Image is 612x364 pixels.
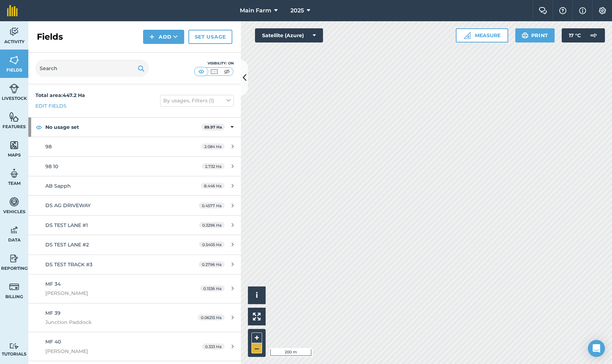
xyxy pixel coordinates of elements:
[45,339,61,345] span: MF 40
[464,32,471,39] img: Ruler icon
[9,281,19,292] img: svg+xml;base64,PD94bWwgdmVyc2lvbj0iMS4wIiBlbmNvZGluZz0idXRmLTgiPz4KPCEtLSBHZW5lcmF0b3I6IEFkb2JlIE...
[199,203,225,209] span: 0.4577 Ha
[255,28,323,42] button: Satellite (Azure)
[199,241,225,248] span: 0.5405 Ha
[204,125,222,130] strong: 89.97 Ha
[28,157,241,176] a: 98 102.732 Ha
[28,274,241,303] a: MF 34[PERSON_NAME]0.1536 Ha
[240,6,271,15] span: Main Farm
[28,137,241,156] a: 982.084 Ha
[248,286,266,304] button: i
[138,64,144,73] img: svg+xml;base64,PHN2ZyB4bWxucz0iaHR0cDovL3d3dy53My5vcmcvMjAwMC9zdmciIHdpZHRoPSIxOSIgaGVpZ2h0PSIyNC...
[9,55,19,66] img: svg+xml;base64,PHN2ZyB4bWxucz0iaHR0cDovL3d3dy53My5vcmcvMjAwMC9zdmciIHdpZHRoPSI1NiIgaGVpZ2h0PSI2MC...
[9,27,19,37] img: svg+xml;base64,PD94bWwgdmVyc2lvbj0iMS4wIiBlbmNvZGluZz0idXRmLTgiPz4KPCEtLSBHZW5lcmF0b3I6IEFkb2JlIE...
[202,163,225,169] span: 2.732 Ha
[9,112,19,122] img: svg+xml;base64,PHN2ZyB4bWxucz0iaHR0cDovL3d3dy53My5vcmcvMjAwMC9zdmciIHdpZHRoPSI1NiIgaGVpZ2h0PSI2MC...
[586,28,601,42] img: svg+xml;base64,PD94bWwgdmVyc2lvbj0iMS4wIiBlbmNvZGluZz0idXRmLTgiPz4KPCEtLSBHZW5lcmF0b3I6IEFkb2JlIE...
[45,222,88,228] span: DS TEST LANE #1
[562,28,605,42] button: 17 °C
[45,289,178,297] span: [PERSON_NAME]
[522,31,528,40] img: svg+xml;base64,PHN2ZyB4bWxucz0iaHR0cDovL3d3dy53My5vcmcvMjAwMC9zdmciIHdpZHRoPSIxOSIgaGVpZ2h0PSIyNC...
[28,235,241,254] a: DS TEST LANE #20.5405 Ha
[28,303,241,332] a: MF 39Junction Paddock0.06215 Ha
[569,28,581,42] span: 17 ° C
[35,92,85,98] strong: Total area : 447.2 Ha
[45,183,71,189] span: AB Sapph
[45,241,89,248] span: DS TEST LANE #2
[45,347,178,355] span: [PERSON_NAME]
[210,68,219,75] img: svg+xml;base64,PHN2ZyB4bWxucz0iaHR0cDovL3d3dy53My5vcmcvMjAwMC9zdmciIHdpZHRoPSI1MCIgaGVpZ2h0PSI0MC...
[45,261,92,268] span: DS TEST TRACK #3
[201,183,225,189] span: 8.446 Ha
[28,176,241,195] a: AB Sapph8.446 Ha
[598,7,607,14] img: A cog icon
[37,31,63,42] h2: Fields
[9,343,19,349] img: svg+xml;base64,PD94bWwgdmVyc2lvbj0iMS4wIiBlbmNvZGluZz0idXRmLTgiPz4KPCEtLSBHZW5lcmF0b3I6IEFkb2JlIE...
[35,60,149,77] input: Search
[45,310,61,316] span: MF 39
[28,196,241,215] a: DS AG DRIVEWAY0.4577 Ha
[559,7,567,14] img: A question mark icon
[515,28,555,42] button: Print
[45,202,91,209] span: DS AG DRIVEWAY
[9,140,19,150] img: svg+xml;base64,PHN2ZyB4bWxucz0iaHR0cDovL3d3dy53My5vcmcvMjAwMC9zdmciIHdpZHRoPSI1NiIgaGVpZ2h0PSI2MC...
[198,314,225,320] span: 0.06215 Ha
[36,123,42,131] img: svg+xml;base64,PHN2ZyB4bWxucz0iaHR0cDovL3d3dy53My5vcmcvMjAwMC9zdmciIHdpZHRoPSIxOCIgaGVpZ2h0PSIyNC...
[9,225,19,235] img: svg+xml;base64,PD94bWwgdmVyc2lvbj0iMS4wIiBlbmNvZGluZz0idXRmLTgiPz4KPCEtLSBHZW5lcmF0b3I6IEFkb2JlIE...
[7,5,18,16] img: fieldmargin Logo
[45,143,52,150] span: 98
[194,61,234,66] div: Visibility: On
[456,28,508,42] button: Measure
[539,7,547,14] img: Two speech bubbles overlapping with the left bubble in the forefront
[256,291,258,300] span: i
[9,253,19,264] img: svg+xml;base64,PD94bWwgdmVyc2lvbj0iMS4wIiBlbmNvZGluZz0idXRmLTgiPz4KPCEtLSBHZW5lcmF0b3I6IEFkb2JlIE...
[143,30,184,44] button: Add
[202,343,225,349] span: 0.333 Ha
[222,68,231,75] img: svg+xml;base64,PHN2ZyB4bWxucz0iaHR0cDovL3d3dy53My5vcmcvMjAwMC9zdmciIHdpZHRoPSI1MCIgaGVpZ2h0PSI0MC...
[199,261,225,267] span: 0.2796 Ha
[149,33,154,41] img: svg+xml;base64,PHN2ZyB4bWxucz0iaHR0cDovL3d3dy53My5vcmcvMjAwMC9zdmciIHdpZHRoPSIxNCIgaGVpZ2h0PSIyNC...
[160,95,234,106] button: By usages, Filters (1)
[197,68,206,75] img: svg+xml;base64,PHN2ZyB4bWxucz0iaHR0cDovL3d3dy53My5vcmcvMjAwMC9zdmciIHdpZHRoPSI1MCIgaGVpZ2h0PSI0MC...
[199,222,225,228] span: 0.3296 Ha
[200,285,225,291] span: 0.1536 Ha
[9,197,19,207] img: svg+xml;base64,PD94bWwgdmVyc2lvbj0iMS4wIiBlbmNvZGluZz0idXRmLTgiPz4KPCEtLSBHZW5lcmF0b3I6IEFkb2JlIE...
[188,30,232,44] a: Set usage
[251,332,262,343] button: +
[45,163,58,170] span: 98 10
[579,6,586,15] img: svg+xml;base64,PHN2ZyB4bWxucz0iaHR0cDovL3d3dy53My5vcmcvMjAwMC9zdmciIHdpZHRoPSIxNyIgaGVpZ2h0PSIxNy...
[45,118,201,137] strong: No usage set
[45,281,61,287] span: MF 34
[28,118,241,137] div: No usage set89.97 Ha
[28,332,241,361] a: MF 40[PERSON_NAME]0.333 Ha
[28,216,241,235] a: DS TEST LANE #10.3296 Ha
[253,313,261,320] img: Four arrows, one pointing top left, one top right, one bottom right and the last bottom left
[201,143,225,149] span: 2.084 Ha
[251,343,262,353] button: –
[45,318,178,326] span: Junction Paddock
[9,168,19,179] img: svg+xml;base64,PD94bWwgdmVyc2lvbj0iMS4wIiBlbmNvZGluZz0idXRmLTgiPz4KPCEtLSBHZW5lcmF0b3I6IEFkb2JlIE...
[35,102,67,110] a: Edit fields
[290,6,304,15] span: 2025
[9,83,19,94] img: svg+xml;base64,PD94bWwgdmVyc2lvbj0iMS4wIiBlbmNvZGluZz0idXRmLTgiPz4KPCEtLSBHZW5lcmF0b3I6IEFkb2JlIE...
[588,340,605,357] div: Open Intercom Messenger
[28,255,241,274] a: DS TEST TRACK #30.2796 Ha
